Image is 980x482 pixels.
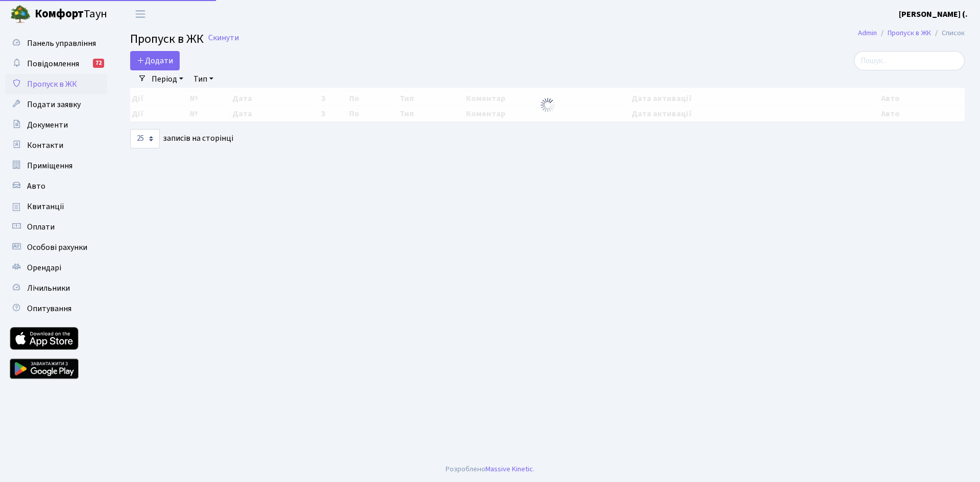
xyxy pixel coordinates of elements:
a: Контакти [5,135,107,156]
a: Період [148,70,187,88]
a: Тип [189,70,217,88]
a: Панель управління [5,33,107,54]
a: Авто [5,176,107,196]
span: Особові рахунки [27,242,87,253]
a: Massive Kinetic [485,464,533,474]
a: Повідомлення72 [5,54,107,74]
span: Контакти [27,140,63,151]
a: [PERSON_NAME] (. [899,8,968,20]
b: [PERSON_NAME] (. [899,9,968,20]
span: Авто [27,181,45,192]
span: Подати заявку [27,99,81,110]
a: Подати заявку [5,94,107,115]
a: Опитування [5,298,107,319]
img: logo.png [10,4,31,24]
span: Панель управління [27,38,96,49]
span: Документи [27,119,68,131]
a: Admin [858,28,877,38]
a: Орендарі [5,258,107,278]
span: Таун [35,6,107,23]
span: Додати [137,55,173,66]
li: Список [931,28,965,39]
button: Переключити навігацію [128,6,153,22]
div: Розроблено . [446,464,534,475]
a: Особові рахунки [5,237,107,258]
span: Орендарі [27,262,61,273]
span: Оплати [27,221,55,233]
a: Пропуск в ЖК [5,74,107,94]
a: Оплати [5,217,107,237]
nav: breadcrumb [843,22,980,44]
label: записів на сторінці [130,129,233,148]
span: Приміщення [27,160,72,171]
span: Пропуск в ЖК [130,30,204,48]
select: записів на сторінці [130,129,160,148]
b: Комфорт [35,6,84,22]
span: Лічильники [27,283,70,294]
a: Документи [5,115,107,135]
a: Квитанції [5,196,107,217]
span: Повідомлення [27,58,79,69]
div: 72 [93,59,104,68]
a: Лічильники [5,278,107,298]
span: Пропуск в ЖК [27,79,77,90]
a: Пропуск в ЖК [888,28,931,38]
input: Пошук... [854,51,965,70]
span: Квитанції [27,201,64,212]
span: Опитування [27,303,71,314]
a: Скинути [208,33,239,43]
img: Обробка... [540,97,556,113]
a: Додати [130,51,180,70]
a: Приміщення [5,156,107,176]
